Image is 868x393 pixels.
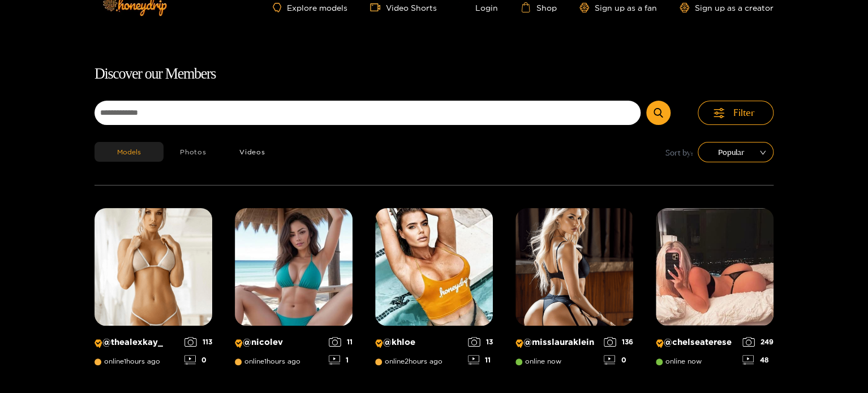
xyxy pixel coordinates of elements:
[184,337,212,347] div: 113
[375,357,442,365] span: online 2 hours ago
[235,357,300,365] span: online 1 hours ago
[742,355,774,365] div: 48
[579,3,657,12] a: Sign up as a fan
[604,337,633,347] div: 136
[375,208,493,373] a: Creator Profile Image: khloe@khloeonline2hours ago1311
[515,337,598,348] p: @ misslauraklein
[680,3,774,12] a: Sign up as a creator
[468,337,493,347] div: 13
[223,142,282,162] button: Videos
[604,355,633,365] div: 0
[698,142,774,162] div: sort
[375,208,493,326] img: Creator Profile Image: khloe
[733,106,755,119] span: Filter
[656,337,737,348] p: @ chelseaterese
[370,2,386,12] span: video-camera
[515,208,633,326] img: Creator Profile Image: misslauraklein
[94,142,164,162] button: Models
[375,337,462,348] p: @ khloe
[235,337,323,348] p: @ nicolev
[459,2,498,12] a: Login
[656,357,702,365] span: online now
[94,357,160,365] span: online 1 hours ago
[515,208,633,373] a: Creator Profile Image: misslauraklein@misslaurakleinonline now1360
[515,357,561,365] span: online now
[742,337,774,347] div: 249
[665,146,693,159] span: Sort by:
[94,208,212,326] img: Creator Profile Image: thealexkay_
[329,337,353,347] div: 11
[235,208,353,373] a: Creator Profile Image: nicolev@nicolevonline1hours ago111
[94,337,179,348] p: @ thealexkay_
[706,144,765,161] span: Popular
[164,142,223,162] button: Photos
[656,208,774,326] img: Creator Profile Image: chelseaterese
[94,62,774,86] h1: Discover our Members
[468,355,493,365] div: 11
[698,101,774,125] button: Filter
[646,101,671,125] button: Submit Search
[273,3,347,12] a: Explore models
[521,2,557,12] a: Shop
[329,355,353,365] div: 1
[370,2,437,12] a: Video Shorts
[656,208,774,373] a: Creator Profile Image: chelseaterese@chelseatereseonline now24948
[184,355,212,365] div: 0
[235,208,353,326] img: Creator Profile Image: nicolev
[94,208,212,373] a: Creator Profile Image: thealexkay_@thealexkay_online1hours ago1130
